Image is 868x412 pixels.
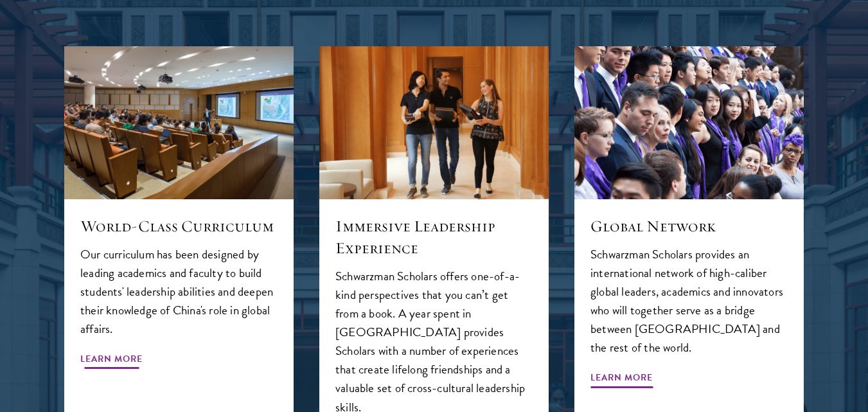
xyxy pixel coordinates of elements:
p: Our curriculum has been designed by leading academics and faculty to build students' leadership a... [80,245,278,338]
span: Learn More [590,370,653,390]
h5: World-Class Curriculum [80,215,278,237]
p: Schwarzman Scholars provides an international network of high-caliber global leaders, academics a... [590,245,788,357]
h5: Immersive Leadership Experience [335,215,533,259]
span: Learn More [80,351,143,371]
h5: Global Network [590,215,788,237]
